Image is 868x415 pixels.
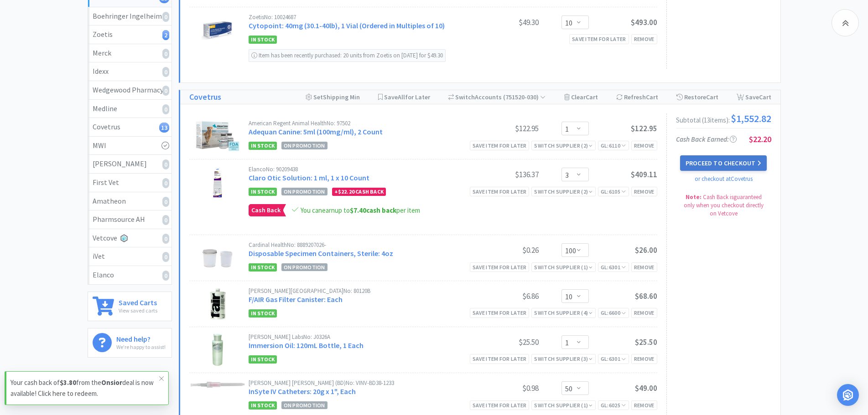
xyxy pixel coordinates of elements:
a: iVet0 [88,247,172,266]
span: $26.00 [635,245,657,255]
i: 13 [159,123,169,133]
p: We're happy to assist! [116,343,166,351]
a: Elanco0 [88,266,172,284]
a: or checkout at Covetrus [695,175,753,183]
span: $7.40 [350,206,366,215]
div: Amatheon [93,195,167,207]
div: Remove [631,262,657,272]
div: Accounts [448,90,546,104]
a: [PERSON_NAME]0 [88,155,172,174]
div: iVet [93,251,167,262]
div: Switch Supplier ( 3 ) [534,354,593,363]
a: MWI [88,137,172,155]
div: Boehringer Ingelheim [93,10,167,22]
div: Save item for later [470,400,530,410]
div: Shipping Min [306,90,360,104]
a: Amatheon0 [88,192,172,211]
div: Covetrus [93,121,167,133]
div: $0.98 [470,383,539,394]
a: Claro Otic Solution: 1 ml, 1 x 10 Count [249,173,369,182]
span: $49.00 [635,383,657,393]
span: In Stock [249,355,277,364]
a: Cytopoint: 40mg (30.1-40lb), 1 Vial (Ordered in Multiples of 10) [249,21,445,30]
div: [PERSON_NAME][GEOGRAPHIC_DATA] No: 80120B [249,288,470,294]
i: 0 [162,234,169,244]
div: [PERSON_NAME] Labs No: J0326A [249,334,470,340]
div: American Regent Animal Health No: 97502 [249,120,470,126]
a: Pharmsource AH0 [88,210,172,229]
div: Switch Supplier ( 1 ) [534,263,593,272]
span: Cart [646,93,658,101]
img: 8d4f56051bcb488dbb0ec4a5a7902dd1_26084.png [202,242,234,274]
a: Medline0 [88,100,172,118]
span: Cart [586,93,598,101]
div: Remove [631,187,657,196]
div: Switch Supplier ( 4 ) [534,308,593,317]
div: Save item for later [470,262,530,272]
div: Clear [564,90,598,104]
div: $122.95 [470,123,539,134]
div: Medline [93,103,167,115]
div: $6.86 [470,291,539,302]
span: All [398,93,405,101]
div: $25.50 [470,337,539,348]
div: Save [737,90,771,104]
span: Cash Back is guaranteed only when you checkout directly on Vetcove [684,193,764,217]
i: 0 [162,271,169,281]
span: $493.00 [631,17,657,27]
div: Wedgewood Pharmacy [93,84,167,96]
div: Zoetis [93,29,167,41]
img: 6245714a75d54c1ca4b23e8ebeb16dd7_34239.png [195,120,240,152]
strong: Onsior [101,378,122,387]
span: In Stock [249,263,277,272]
div: Save item for later [569,34,629,44]
a: Disposable Specimen Containers, Sterile: 4oz [249,249,393,258]
span: $68.60 [635,291,657,301]
div: [PERSON_NAME] [PERSON_NAME] (BD) No: VINV-BD38-1233 [249,380,470,386]
div: $136.37 [470,169,539,180]
a: Covetrus13 [88,118,172,137]
div: MWI [93,140,167,152]
a: Idexx0 [88,62,172,81]
img: d68059bb95f34f6ca8f79a017dff92f3_527055.jpeg [202,14,234,46]
span: You can earn up to per item [301,206,420,215]
div: Item has been recently purchased: 20 units from Zoetis on [DATE] for $49.30 [249,49,446,62]
span: GL: 6025 [601,402,626,409]
i: 0 [162,12,169,22]
span: On Promotion [281,188,327,195]
p: Your cash back of from the deal is now available! Click here to redeem. [10,377,159,399]
i: 0 [162,86,169,96]
span: $22.20 [749,134,771,144]
i: 0 [162,104,169,114]
div: Elanco [93,269,167,281]
span: In Stock [249,401,277,410]
span: $122.95 [631,123,657,133]
div: Idexx [93,66,167,77]
i: 0 [162,67,169,77]
span: On Promotion [281,263,327,271]
a: Saved CartsView saved carts [88,292,172,321]
div: Save item for later [470,354,530,364]
div: + Cash Back [332,188,386,196]
img: 4c6ae4f46d47485e84055d269b395685_27409.png [212,334,223,366]
span: Switch [455,93,475,101]
a: Merck0 [88,44,172,63]
span: GL: 6301 [601,264,626,271]
span: Cart [759,93,771,101]
a: Adequan Canine: 5ml (100mg/ml), 2 Count [249,127,383,136]
h6: Need help? [116,333,166,343]
span: In Stock [249,188,277,196]
i: 0 [162,49,169,59]
div: Elanco No: 90209438 [249,166,470,172]
span: Cart [706,93,718,101]
div: Refresh [616,90,658,104]
div: Remove [631,308,657,318]
strong: cash back [350,206,396,215]
i: 2 [162,30,169,40]
div: Remove [631,354,657,364]
div: Save item for later [470,308,530,318]
a: F/AIR Gas Filter Canister: Each [249,295,343,304]
span: GL: 6110 [601,142,626,149]
div: Remove [631,34,657,44]
h6: Saved Carts [119,297,157,306]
